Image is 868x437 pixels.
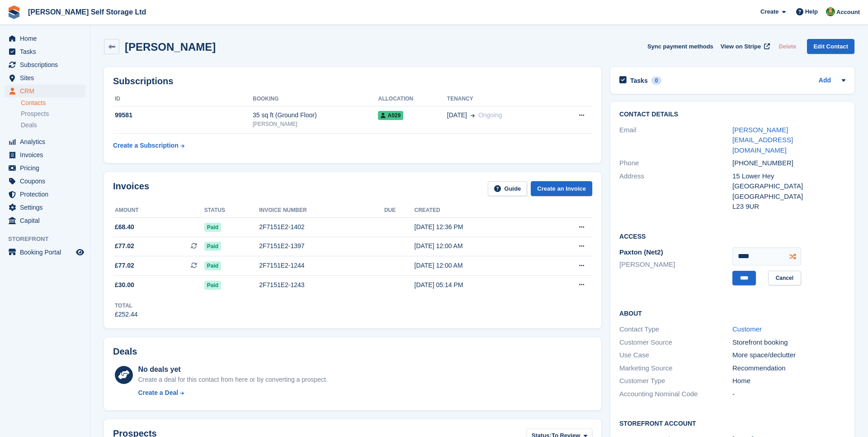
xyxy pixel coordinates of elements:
span: Paid [204,281,221,290]
span: Ongoing [478,111,502,119]
span: Create [760,7,778,16]
a: menu [5,188,85,201]
span: Home [20,32,74,45]
span: Paid [204,242,221,251]
span: £77.02 [115,241,134,251]
span: Paid [204,223,221,232]
img: stora-icon-8386f47178a22dfd0bd8f6a31ec36ba5ce8667c1dd55bd0f319d3a0aa187defe.svg [7,5,21,19]
a: menu [5,135,85,148]
div: 99581 [113,110,253,120]
div: 2F7151E2-1244 [259,261,384,270]
button: Sync payment methods [647,39,713,54]
div: Total [115,302,138,310]
span: Sites [20,72,74,84]
span: Pricing [20,162,74,174]
div: L23 9UR [732,202,845,212]
div: [GEOGRAPHIC_DATA] [732,192,845,202]
th: Created [415,203,542,218]
th: Invoice number [259,203,384,218]
span: Booking Portal [20,246,74,259]
a: Create a Subscription [113,137,184,154]
div: Create a Deal [138,388,178,398]
h2: Subscriptions [113,76,592,86]
span: Subscriptions [20,58,74,71]
span: Tasks [20,45,74,58]
div: [PERSON_NAME] [253,120,378,128]
div: - [732,389,845,399]
div: 35 sq ft (Ground Floor) [253,110,378,120]
h2: Storefront Account [619,418,845,427]
span: Invoices [20,149,74,161]
div: [DATE] 12:00 AM [415,241,542,251]
a: Guide [488,181,528,196]
a: Prospects [21,109,85,119]
th: Status [204,203,259,218]
div: Customer Source [619,337,732,348]
a: menu [5,149,85,161]
span: Coupons [20,175,74,187]
div: £252.44 [115,310,138,319]
a: Customer [732,325,762,333]
div: More space/declutter [732,350,845,360]
span: £68.40 [115,222,134,232]
h2: Access [619,231,845,240]
div: Create a Subscription [113,141,179,150]
div: [DATE] 12:36 PM [415,222,542,232]
a: View on Stripe [717,39,772,54]
th: Tenancy [447,92,555,106]
a: [PERSON_NAME][EMAIL_ADDRESS][DOMAIN_NAME] [732,126,793,154]
a: menu [5,246,85,259]
span: Paid [204,261,221,270]
a: menu [5,162,85,174]
span: View on Stripe [721,42,761,51]
h2: [PERSON_NAME] [125,41,216,53]
th: ID [113,92,253,106]
a: menu [5,72,85,84]
a: Create an Invoice [531,181,592,196]
img: Joshua Wild [826,7,835,16]
div: [GEOGRAPHIC_DATA] [732,181,845,192]
h2: Deals [113,346,137,357]
h2: Tasks [630,77,648,85]
a: menu [5,214,85,227]
div: Create a deal for this contact from here or by converting a prospect. [138,375,327,384]
span: [DATE] [447,110,467,120]
a: Cancel [768,271,801,286]
div: [DATE] 12:00 AM [415,261,542,270]
span: Prospects [21,110,49,118]
a: menu [5,85,85,97]
span: Analytics [20,135,74,148]
span: Paxton (Net2) [619,248,663,256]
div: 15 Lower Hey [732,171,845,182]
span: Help [805,7,818,16]
div: Marketing Source [619,363,732,374]
a: Deals [21,120,85,130]
a: menu [5,201,85,214]
a: Contacts [21,99,85,107]
div: Use Case [619,350,732,360]
div: 2F7151E2-1243 [259,280,384,290]
a: menu [5,58,85,71]
div: Customer Type [619,376,732,386]
h2: Contact Details [619,111,845,118]
span: Settings [20,201,74,214]
h2: About [619,308,845,317]
a: Add [819,76,831,86]
div: Email [619,125,732,156]
div: Storefront booking [732,337,845,348]
a: menu [5,45,85,58]
span: Account [836,8,860,17]
th: Allocation [378,92,447,106]
span: Capital [20,214,74,227]
button: Delete [775,39,800,54]
a: Preview store [75,247,85,258]
span: Storefront [8,235,90,244]
th: Due [384,203,415,218]
span: Deals [21,121,37,130]
div: [DATE] 05:14 PM [415,280,542,290]
div: 2F7151E2-1402 [259,222,384,232]
span: A029 [378,111,403,120]
span: £77.02 [115,261,134,270]
a: [PERSON_NAME] Self Storage Ltd [24,5,150,19]
li: [PERSON_NAME] [619,259,732,270]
